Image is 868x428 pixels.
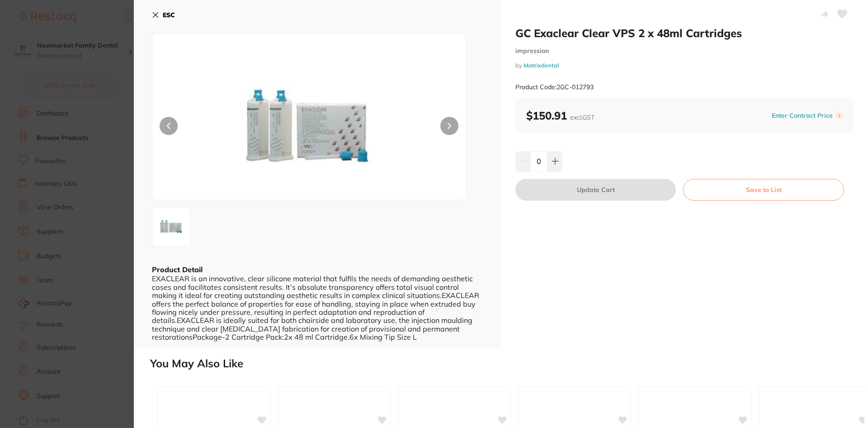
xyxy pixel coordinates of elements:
div: EXACLEAR is an innovative, clear silicone material that fulfils the needs of demanding aesthetic ... [152,274,483,341]
button: Update Cart [515,179,676,201]
b: Product Detail [152,265,203,274]
b: ESC [163,11,175,19]
b: $150.91 [526,109,594,122]
img: anBn [215,57,403,200]
button: ESC [152,7,175,23]
small: Product Code: 2GC-012793 [515,83,594,91]
button: Enter Contract Price [769,111,835,120]
h2: GC Exaclear Clear VPS 2 x 48ml Cartridges [515,26,854,40]
span: excl. GST [570,113,594,121]
small: impression [515,47,854,55]
img: anBn [155,211,188,243]
small: by [515,62,854,69]
h2: You May Also Like [150,357,864,370]
a: Matrixdental [524,62,559,69]
button: Save to List [683,179,844,201]
label: i [835,112,843,119]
